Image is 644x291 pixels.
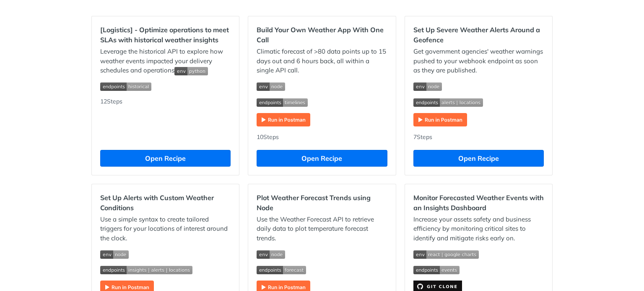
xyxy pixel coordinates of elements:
h2: Plot Weather Forecast Trends using Node [257,193,387,213]
div: 12 Steps [100,97,231,142]
h2: Set Up Severe Weather Alerts Around a Geofence [413,25,544,45]
span: Expand image [100,249,231,259]
a: Expand image [100,283,154,291]
p: Use the Weather Forecast API to retrieve daily data to plot temperature forecast trends. [257,215,387,243]
span: Expand image [174,66,208,74]
p: Get government agencies' weather warnings pushed to your webhook endpoint as soon as they are pub... [413,47,544,75]
img: env [257,250,285,259]
span: Expand image [257,249,387,259]
span: Expand image [413,97,544,107]
img: endpoint [413,98,483,107]
a: Expand image [413,115,467,123]
button: Open Recipe [257,150,387,167]
img: endpoint [100,82,151,91]
span: Expand image [413,82,544,91]
img: env [413,82,442,91]
a: Expand image [413,282,462,290]
img: Run in Postman [257,113,310,126]
button: Open Recipe [100,150,231,167]
a: Expand image [257,115,310,123]
p: Increase your assets safety and business efficiency by monitoring critical sites to identify and ... [413,215,544,243]
img: env [100,250,129,259]
span: Expand image [257,97,387,107]
h2: [Logistics] - Optimize operations to meet SLAs with historical weather insights [100,25,231,45]
img: endpoint [100,266,192,274]
p: Leverage the historical API to explore how weather events impacted your delivery schedules and op... [100,47,231,75]
button: Open Recipe [413,150,544,167]
h2: Monitor Forecasted Weather Events with an Insights Dashboard [413,193,544,213]
span: Expand image [257,82,387,91]
img: env [413,250,479,259]
img: env [174,67,208,75]
span: Expand image [100,82,231,91]
span: Expand image [100,265,231,275]
img: endpoint [257,266,306,274]
div: 10 Steps [257,133,387,142]
span: Expand image [413,249,544,259]
span: Expand image [413,265,544,275]
a: Expand image [257,283,310,291]
h2: Set Up Alerts with Custom Weather Conditions [100,193,231,213]
h2: Build Your Own Weather App With One Call [257,25,387,45]
img: endpoint [257,98,308,107]
div: 7 Steps [413,133,544,142]
p: Use a simple syntax to create tailored triggers for your locations of interest around the clock. [100,215,231,243]
img: endpoint [413,266,460,274]
span: Expand image [257,265,387,275]
img: env [257,82,285,91]
p: Climatic forecast of >80 data points up to 15 days out and 6 hours back, all within a single API ... [257,47,387,75]
img: Run in Postman [413,113,467,126]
